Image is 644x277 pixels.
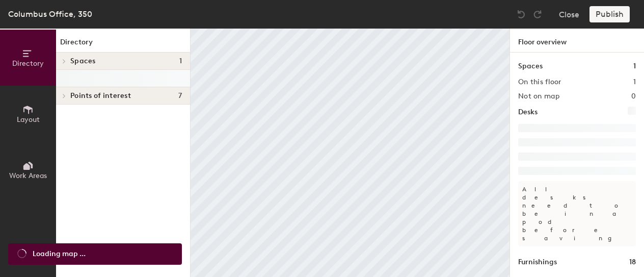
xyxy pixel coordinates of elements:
h2: Not on map [518,92,559,100]
img: Undo [516,9,526,19]
span: Work Areas [9,171,47,180]
div: Columbus Office, 350 [8,8,92,20]
h1: Furnishings [518,257,557,268]
span: Directory [12,59,44,68]
canvas: Map [191,29,509,277]
h1: Desks [518,107,538,118]
span: Layout [17,115,40,124]
h1: 18 [629,257,636,268]
h1: 1 [633,61,636,72]
h2: 1 [633,78,636,86]
span: Spaces [70,57,96,65]
span: Loading map ... [33,248,86,260]
h2: On this floor [518,78,561,86]
h1: Spaces [518,61,543,72]
p: All desks need to be in a pod before saving [518,181,636,246]
span: Points of interest [70,92,131,100]
span: 7 [178,92,182,100]
h1: Floor overview [510,29,644,53]
button: Close [559,6,579,22]
h1: Directory [56,37,190,53]
h2: 0 [631,92,636,100]
span: 1 [179,57,182,65]
img: Redo [532,9,543,19]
